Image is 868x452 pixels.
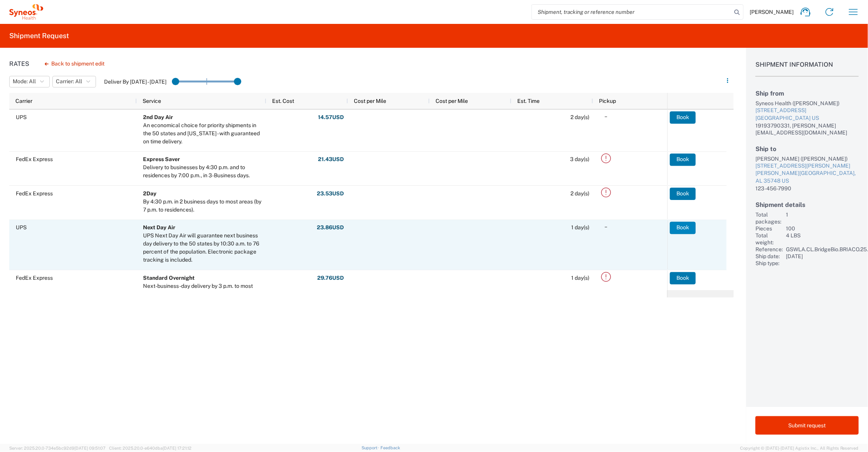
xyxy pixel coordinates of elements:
[755,122,859,136] div: 19193790331, [PERSON_NAME][EMAIL_ADDRESS][DOMAIN_NAME]
[755,61,859,77] h1: Shipment Information
[143,156,180,163] b: Express Saver
[74,446,106,450] span: [DATE] 09:51:07
[318,274,344,282] strong: 29.76 USD
[571,114,590,120] span: 2 day(s)
[9,31,69,40] h2: Shipment Request
[318,153,345,166] button: 21.43USD
[755,416,859,435] button: Submit request
[599,98,616,104] span: Pickup
[15,98,32,104] span: Carrier
[143,198,263,214] div: By 4:30 p.m. in 2 business days to most areas (by 7 p.m. to residences).
[755,185,859,192] div: 123-456-7990
[39,57,111,71] button: Back to shipment edit
[104,78,167,85] label: Deliver By [DATE] - [DATE]
[143,98,161,104] span: Service
[670,272,696,284] button: Book
[143,225,176,231] b: Next Day Air
[755,107,859,114] div: [STREET_ADDRESS]
[755,162,859,185] a: [STREET_ADDRESS][PERSON_NAME][PERSON_NAME][GEOGRAPHIC_DATA], AL 35748 US
[572,225,590,231] span: 1 day(s)
[143,121,263,146] div: An economical choice for priority shipments in the 50 states and Puerto Rico - with guaranteed on...
[755,253,783,260] div: Ship date:
[318,114,344,121] strong: 14.57 USD
[143,232,263,264] div: UPS Next Day Air will guarantee next business day delivery to the 50 states by 10:30 a.m. to 76 p...
[755,100,859,107] div: Syneos Health ([PERSON_NAME])
[9,76,50,87] button: Mode: All
[570,156,590,163] span: 3 day(s)
[16,156,53,163] span: FedEx Express
[670,111,696,124] button: Book
[317,222,345,234] button: 23.86USD
[571,190,590,197] span: 2 day(s)
[13,78,36,85] span: Mode: All
[143,282,263,298] div: Next-business-day delivery by 3 p.m. to most U.S. addresses; by 4:30 to rural areas.
[755,260,783,267] div: Ship type:
[572,275,590,281] span: 1 day(s)
[740,445,859,452] span: Copyright © [DATE]-[DATE] Agistix Inc., All Rights Reserved
[755,162,859,170] div: [STREET_ADDRESS][PERSON_NAME]
[380,445,400,450] a: Feedback
[9,60,29,67] h1: Rates
[755,246,783,253] div: Reference:
[755,225,783,232] div: Pieces
[750,8,794,15] span: [PERSON_NAME]
[163,446,192,450] span: [DATE] 17:21:12
[16,225,27,231] span: UPS
[56,78,82,85] span: Carrier: All
[532,5,732,19] input: Shipment, tracking or reference number
[436,98,468,104] span: Cost per Mile
[317,224,344,232] strong: 23.86 USD
[518,98,540,104] span: Est. Time
[755,90,859,97] h2: Ship from
[318,111,345,124] button: 14.57USD
[670,188,696,200] button: Book
[273,98,294,104] span: Est. Cost
[52,76,96,87] button: Carrier: All
[318,156,344,163] strong: 21.43 USD
[109,446,192,450] span: Client: 2025.20.0-e640dba
[143,275,195,281] b: Standard Overnight
[755,232,783,246] div: Total weight:
[755,145,859,153] h2: Ship to
[143,164,263,180] div: Delivery to businesses by 4:30 p.m. and to residences by 7:00 p.m., in 3-Business days.
[143,114,173,120] b: 2nd Day Air
[670,222,696,234] button: Book
[755,170,859,185] div: [PERSON_NAME][GEOGRAPHIC_DATA], AL 35748 US
[16,114,27,120] span: UPS
[755,211,783,225] div: Total packages:
[16,190,53,197] span: FedEx Express
[9,446,106,450] span: Server: 2025.20.0-734e5bc92d9
[755,155,859,162] div: [PERSON_NAME] ([PERSON_NAME])
[755,114,859,122] div: [GEOGRAPHIC_DATA] US
[670,153,696,166] button: Book
[317,188,345,200] button: 23.53USD
[362,445,381,450] a: Support
[317,272,345,284] button: 29.76USD
[317,190,344,197] strong: 23.53 USD
[755,107,859,122] a: [STREET_ADDRESS][GEOGRAPHIC_DATA] US
[16,275,53,281] span: FedEx Express
[755,201,859,208] h2: Shipment details
[143,190,157,197] b: 2Day
[354,98,387,104] span: Cost per Mile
